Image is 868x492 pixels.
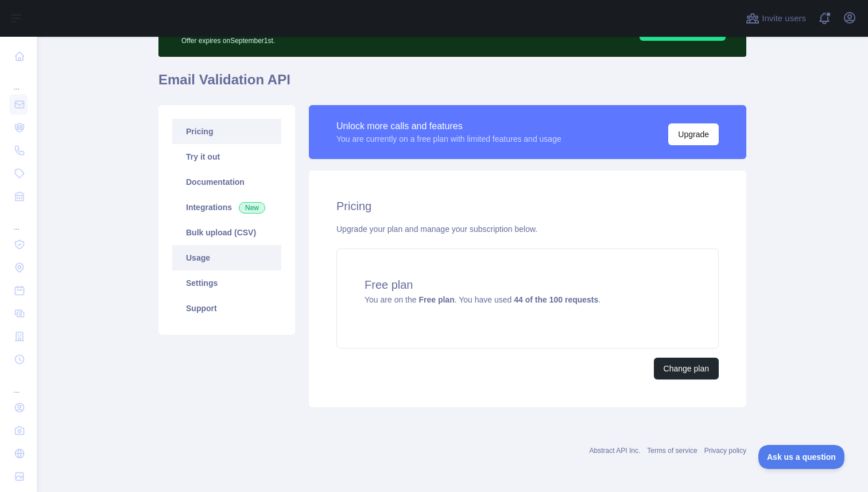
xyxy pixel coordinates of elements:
strong: 44 of the 100 requests [514,295,598,304]
h1: Email Validation API [158,71,746,98]
a: Try it out [172,144,281,169]
span: Invite users [762,12,806,25]
h2: Pricing [336,198,719,214]
iframe: Toggle Customer Support [758,445,845,469]
button: Upgrade [668,123,719,145]
div: Unlock more calls and features [336,119,561,133]
span: You are on the . You have used . [365,295,600,304]
h4: Free plan [365,277,691,293]
div: ... [9,69,28,92]
div: You are currently on a free plan with limited features and usage [336,133,561,145]
div: Upgrade your plan and manage your subscription below. [336,223,719,235]
span: New [239,202,265,214]
a: Privacy policy [704,447,746,455]
a: Support [172,296,281,321]
a: Usage [172,245,281,270]
strong: Free plan [418,295,454,304]
p: Offer expires on September 1st. [181,32,497,45]
a: Pricing [172,119,281,144]
button: Invite users [743,9,808,28]
a: Settings [172,270,281,296]
a: Bulk upload (CSV) [172,220,281,245]
a: Terms of service [647,447,697,455]
a: Documentation [172,169,281,195]
div: ... [9,372,28,395]
button: Change plan [654,358,719,379]
div: ... [9,209,28,232]
a: Abstract API Inc. [590,447,641,455]
a: Integrations New [172,195,281,220]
